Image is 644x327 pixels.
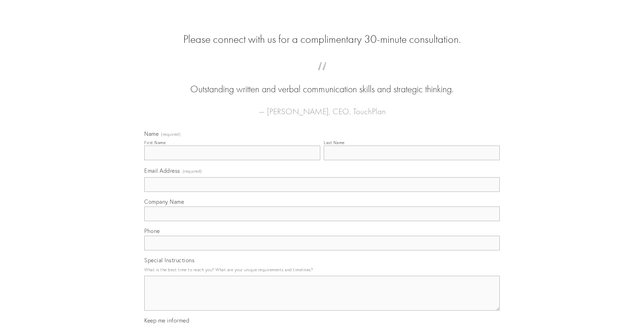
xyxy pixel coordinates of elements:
p: What is the best time to reach you? What are your unique requirements and timelines? [144,265,500,274]
span: (required) [183,166,202,176]
div: Last Name [324,140,345,145]
span: Email Address [144,167,180,174]
span: “ [155,69,489,83]
blockquote: Outstanding written and verbal communication skills and strategic thinking. [155,69,489,96]
span: Name [144,130,159,137]
span: (required) [161,132,181,137]
figcaption: — [PERSON_NAME], CEO, TouchPlan [155,96,489,118]
div: First Name [144,140,166,145]
span: Company Name [144,198,184,205]
span: Special Instructions [144,257,194,264]
h2: Please connect with us for a complimentary 30-minute consultation. [144,33,500,46]
span: Keep me informed [144,317,189,324]
span: Phone [144,227,160,234]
